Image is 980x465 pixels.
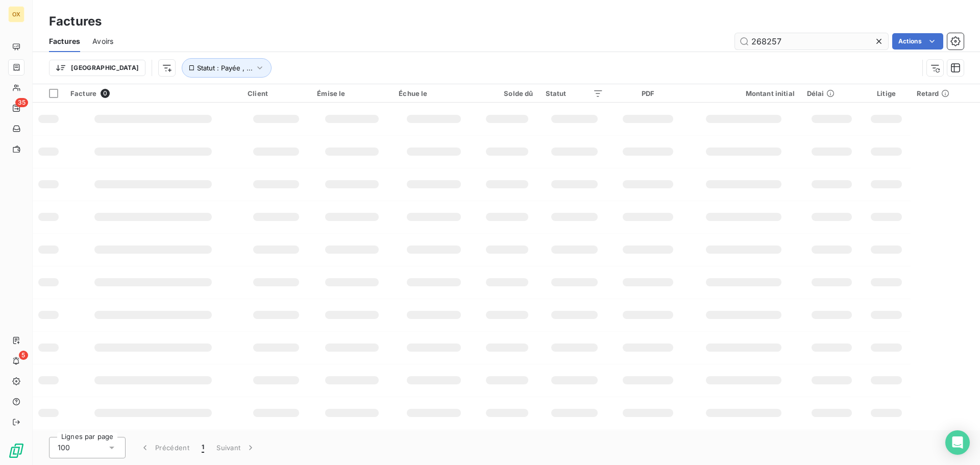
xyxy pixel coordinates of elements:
[248,89,305,97] div: Client
[182,58,272,78] button: Statut : Payée , ...
[8,443,24,459] img: Logo LeanPay
[8,6,24,22] div: OX
[15,98,28,107] span: 35
[917,89,974,97] div: Retard
[19,351,28,360] span: 5
[807,89,856,97] div: Délai
[70,89,96,97] span: Facture
[481,89,533,97] div: Solde dû
[693,89,795,97] div: Montant initial
[195,437,210,458] button: 1
[197,64,253,72] span: Statut : Payée , ...
[58,443,70,453] span: 100
[317,89,386,97] div: Émise le
[399,89,469,97] div: Échue le
[49,12,102,31] h3: Factures
[735,33,888,50] input: Rechercher
[49,60,145,76] button: [GEOGRAPHIC_DATA]
[8,100,24,116] a: 35
[945,430,970,455] div: Open Intercom Messenger
[202,443,204,453] span: 1
[49,36,80,46] span: Factures
[134,437,195,458] button: Précédent
[546,89,604,97] div: Statut
[616,89,680,97] div: PDF
[868,89,904,97] div: Litige
[210,437,262,458] button: Suivant
[892,33,943,50] button: Actions
[101,89,110,98] span: 0
[92,36,113,46] span: Avoirs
